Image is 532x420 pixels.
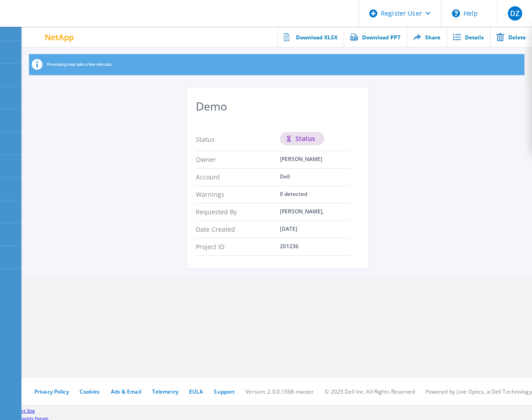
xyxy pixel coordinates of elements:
a: Download XLSX [278,27,344,47]
li: Version: 2.0.0.1568-master [245,388,314,395]
a: Cookies [80,388,100,395]
div: [PERSON_NAME], [280,209,324,215]
a: EULA [189,388,203,395]
a: Support Site [9,407,35,414]
span: NetApp [45,33,74,41]
div: 201236 [280,244,299,250]
label: Warnings [196,190,224,199]
a: Delete [490,27,532,47]
p: Processing may take a few minutes. [47,57,112,72]
svg: \n [452,9,460,17]
div: [DATE] [280,226,297,233]
a: Download PPT [344,27,407,47]
label: Date Created [196,225,235,233]
span: DZ [510,10,519,17]
a: Privacy Policy [34,388,69,395]
li: Powered by Live Optics, a Dell Technology [426,388,532,395]
li: © 2025 Dell Inc. All Rights Reserved [325,388,414,395]
div: status [280,132,324,145]
label: Status [196,135,215,144]
a: Share [407,27,447,47]
a: Support [214,388,235,395]
label: Project ID [196,242,224,251]
h2: Demo [196,96,359,125]
a: Live Optics Dashboard [9,19,105,25]
label: Owner [196,155,216,164]
a: Details [447,27,490,47]
label: Account [196,173,220,181]
div: Dell [280,174,290,180]
div: 0 detected [280,191,307,198]
a: Ads & Email [111,388,141,395]
label: Requested By [196,208,237,216]
div: [PERSON_NAME] [280,157,322,163]
a: Telemetry [152,388,178,395]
